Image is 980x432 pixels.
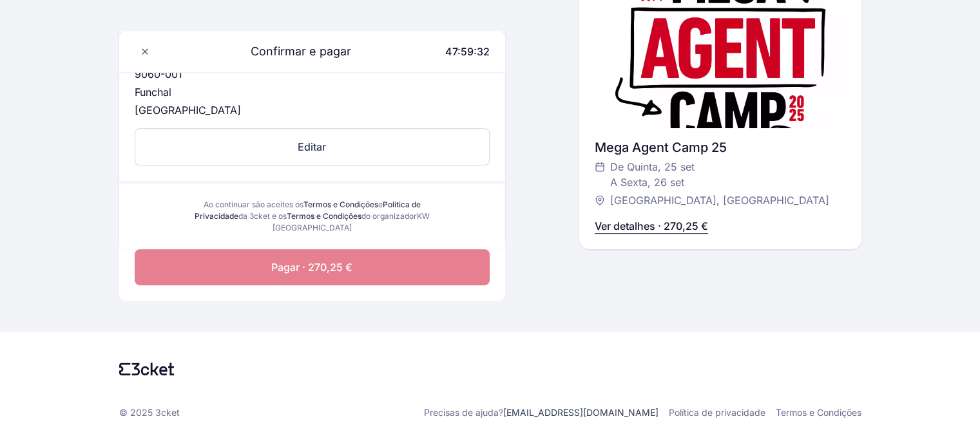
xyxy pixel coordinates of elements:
p: Ver detalhes · 270,25 € [595,218,708,234]
span: Confirmar e pagar [235,42,351,61]
a: Termos e Condições [303,200,378,209]
p: 9060-001 [135,66,490,82]
p: Funchal [135,84,490,100]
a: [EMAIL_ADDRESS][DOMAIN_NAME] [503,407,658,418]
p: [GEOGRAPHIC_DATA] [135,102,490,118]
p: Precisas de ajuda? [424,406,658,419]
p: © 2025 3cket [119,406,180,419]
button: Pagar · 270,25 € [135,249,490,285]
span: Pagar · 270,25 € [271,259,352,275]
div: Mega Agent Camp 25 [595,138,846,156]
span: De Quinta, 25 set A Sexta, 26 set [610,159,695,190]
div: Ao continuar são aceites os e da 3cket e os do organizador [191,199,433,234]
a: Termos e Condições [287,211,361,221]
span: 47:59:32 [445,45,490,58]
button: Editar [135,128,490,165]
span: [GEOGRAPHIC_DATA], [GEOGRAPHIC_DATA] [610,193,829,208]
a: Termos e Condições [776,406,861,419]
a: Política de privacidade [669,406,765,419]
